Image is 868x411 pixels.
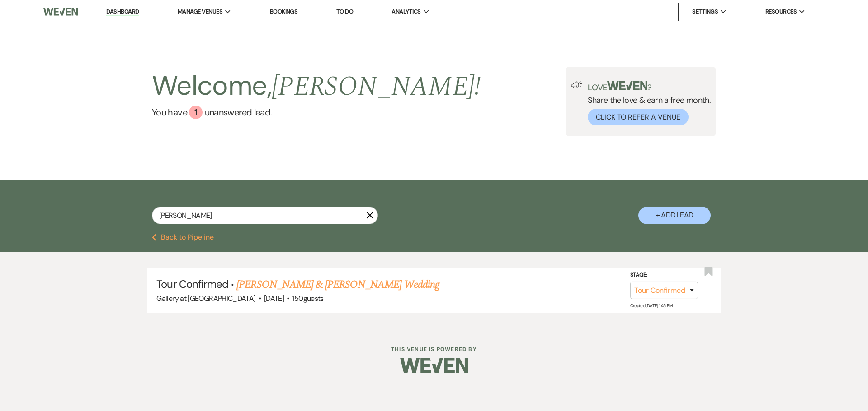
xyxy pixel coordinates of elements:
a: Dashboard [106,8,139,16]
div: Share the love & earn a free month. [582,81,711,125]
div: 1 [189,106,203,119]
label: Stage: [630,270,698,280]
img: weven-logo-green.svg [607,81,647,90]
span: Manage Venues [178,7,222,16]
button: Back to Pipeline [152,234,214,241]
img: Weven Logo [400,350,468,381]
p: Love ? [588,81,711,92]
a: To Do [336,8,353,15]
button: Click to Refer a Venue [588,109,689,125]
img: loud-speaker-illustration.svg [571,81,582,88]
span: Settings [692,7,718,16]
span: [DATE] [264,294,284,303]
img: Weven Logo [43,2,78,21]
a: You have 1 unanswered lead. [152,106,481,119]
span: 150 guests [292,294,323,303]
span: Tour Confirmed [156,277,228,291]
input: Search by name, event date, email address or phone number [152,207,378,224]
span: Created: [DATE] 1:45 PM [630,303,673,309]
span: Resources [765,7,797,16]
button: + Add Lead [638,207,711,224]
span: [PERSON_NAME] ! [272,66,481,107]
span: Gallery at [GEOGRAPHIC_DATA] [156,294,255,303]
a: Bookings [270,8,298,15]
a: [PERSON_NAME] & [PERSON_NAME] Wedding [236,277,439,293]
span: Analytics [392,7,420,16]
h2: Welcome, [152,67,481,106]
